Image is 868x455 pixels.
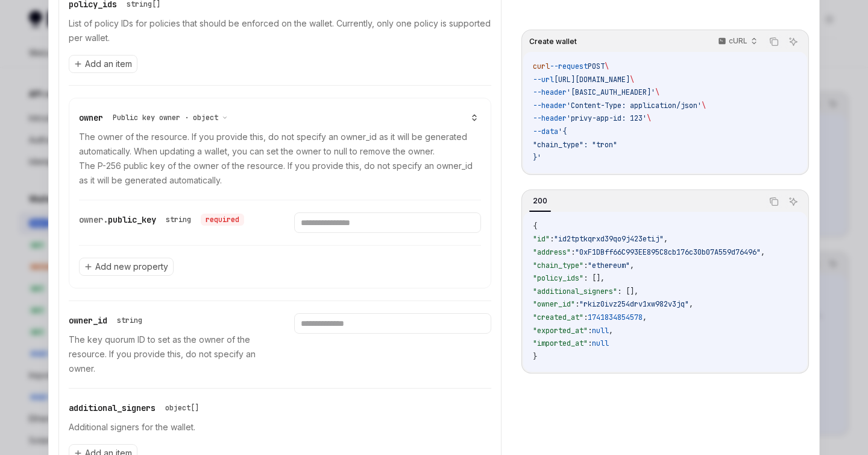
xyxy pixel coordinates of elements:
[69,55,137,73] button: Add an item
[630,75,634,84] span: \
[575,299,579,309] span: :
[533,273,583,283] span: "policy_ids"
[69,420,491,434] p: Additional signers for the wallet.
[69,332,265,376] p: The key quorum ID to set as the owner of the resource. If you provide this, do not specify an owner.
[761,247,765,257] span: ,
[643,313,647,322] span: ,
[201,214,244,226] div: required
[113,113,218,122] span: Public key owner · object
[664,234,668,244] span: ,
[655,87,659,97] span: \
[689,299,693,309] span: ,
[583,273,605,283] span: : [],
[588,313,643,322] span: 1741834854578
[583,313,588,322] span: :
[533,339,588,348] span: "imported_at"
[533,287,617,296] span: "additional_signers"
[533,140,617,150] span: "chain_type": "tron"
[108,214,156,225] span: public_key
[554,234,664,244] span: "id2tptkqrxd39qo9j423etij"
[579,299,689,309] span: "rkiz0ivz254drv1xw982v3jq"
[533,313,583,322] span: "created_at"
[550,62,588,71] span: --request
[592,339,609,348] span: null
[533,62,550,71] span: curl
[79,130,481,188] p: The owner of the resource. If you provide this, do not specify an owner_id as it will be generate...
[588,339,592,348] span: :
[785,194,801,209] button: Ask AI
[529,194,551,208] div: 200
[79,258,174,276] button: Add new property
[533,352,537,361] span: }
[588,261,630,270] span: "ethereum"
[766,194,782,209] button: Copy the contents from the code block
[729,36,747,46] p: cURL
[571,247,575,257] span: :
[69,402,156,413] span: additional_signers
[630,261,634,270] span: ,
[533,247,571,257] span: "address"
[113,112,228,124] button: Public key owner · object
[554,75,630,84] span: [URL][DOMAIN_NAME]
[533,299,575,309] span: "owner_id"
[583,261,588,270] span: :
[533,326,588,336] span: "exported_at"
[550,234,554,244] span: :
[617,287,638,296] span: : [],
[533,221,537,231] span: {
[605,62,609,71] span: \
[533,113,567,123] span: --header
[533,234,550,244] span: "id"
[69,313,147,328] div: owner_id
[567,101,702,110] span: 'Content-Type: application/json'
[533,153,541,162] span: }'
[69,315,107,326] span: owner_id
[588,326,592,336] span: :
[533,87,567,97] span: --header
[79,214,108,225] span: owner.
[95,261,168,273] span: Add new property
[647,113,651,123] span: \
[69,401,204,415] div: additional_signers
[575,247,761,257] span: "0xF1DBff66C993EE895C8cb176c30b07A559d76496"
[533,127,558,136] span: --data
[533,75,554,84] span: --url
[85,58,132,70] span: Add an item
[529,37,577,46] span: Create wallet
[588,62,605,71] span: POST
[785,34,801,49] button: Ask AI
[533,101,567,110] span: --header
[79,112,103,123] span: owner
[69,16,491,45] p: List of policy IDs for policies that should be enforced on the wallet. Currently, only one policy...
[533,261,583,270] span: "chain_type"
[79,110,233,125] div: owner
[609,326,613,336] span: ,
[558,127,567,136] span: '{
[567,113,647,123] span: 'privy-app-id: 123'
[592,326,609,336] span: null
[79,212,244,227] div: owner.public_key
[567,87,655,97] span: '[BASIC_AUTH_HEADER]'
[711,31,763,52] button: cURL
[702,101,706,110] span: \
[766,34,782,49] button: Copy the contents from the code block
